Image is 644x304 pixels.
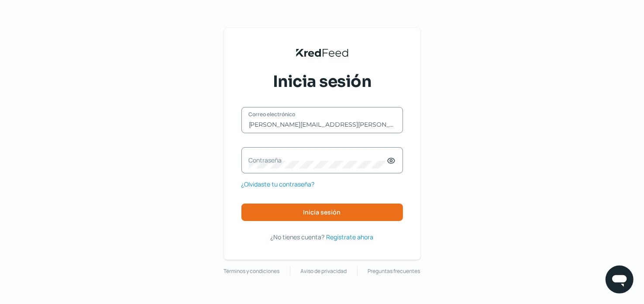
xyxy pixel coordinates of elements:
a: Regístrate ahora [327,231,374,242]
label: Contraseña [249,156,387,164]
span: Inicia sesión [273,71,372,93]
a: Aviso de privacidad [301,266,347,276]
img: chatIcon [611,271,628,288]
span: Inicia sesión [303,209,341,215]
a: Términos y condiciones [224,266,280,276]
a: ¿Olvidaste tu contraseña? [241,179,315,190]
span: ¿No tienes cuenta? [271,233,325,241]
label: Correo electrónico [249,111,387,118]
a: Preguntas frecuentes [368,266,420,276]
button: Inicia sesión [241,204,403,221]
